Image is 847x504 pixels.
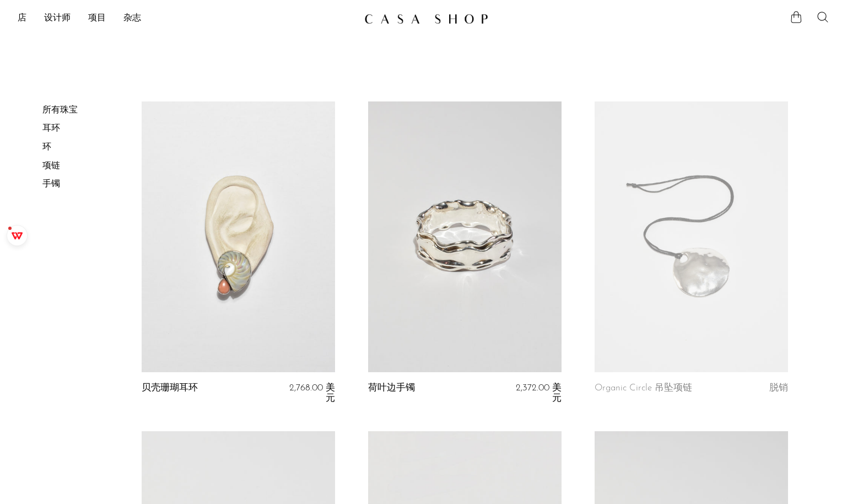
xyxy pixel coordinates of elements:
span: 2,768.00 美元 [289,383,335,403]
span: 脱销 [769,383,788,393]
a: 所有珠宝 [42,106,78,115]
a: 项目 [88,12,106,26]
font: 项目 [88,14,106,23]
a: 店 [18,12,26,26]
font: 店 [18,14,26,23]
a: 荷叶边手镯 [368,383,415,404]
a: 杂志 [123,12,141,26]
ul: 新的标题菜单 [18,9,355,28]
a: 环 [42,143,51,152]
a: 项链 [42,162,60,170]
a: 贝壳珊瑚耳环 [142,383,198,404]
span: 2,372.00 美元 [516,383,562,403]
a: 设计师 [44,12,71,26]
a: Organic Circle 吊坠项链 [595,383,692,393]
nav: 桌面导航 [18,9,355,28]
a: 耳环 [42,124,60,133]
a: 手镯 [42,180,60,189]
